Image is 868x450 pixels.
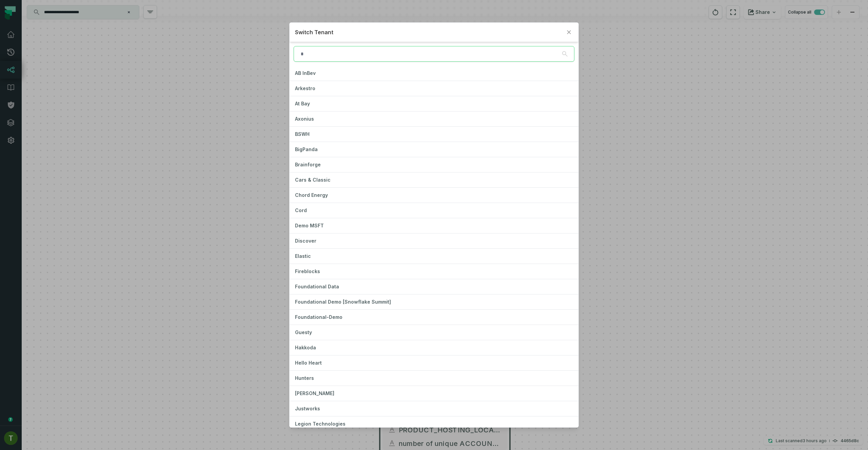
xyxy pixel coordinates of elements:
[295,223,324,228] span: Demo MSFT
[290,294,578,309] button: Foundational Demo [Snowflake Summit]
[290,157,578,172] button: Brainforge
[295,406,320,411] span: Justworks
[290,188,578,203] button: Chord Energy
[295,131,310,137] span: BSWH
[290,386,578,401] button: [PERSON_NAME]
[295,253,311,259] span: Elastic
[290,264,578,279] button: Fireblocks
[290,401,578,416] button: Justworks
[290,233,578,248] button: Discover
[295,284,339,289] span: Foundational Data
[295,299,391,305] span: Foundational Demo [Snowflake Summit]
[290,203,578,218] button: Cord
[290,142,578,157] button: BigPanda
[290,279,578,294] button: Foundational Data
[295,238,316,244] span: Discover
[295,101,310,106] span: At Bay
[290,111,578,126] button: Axonius
[290,218,578,233] button: Demo MSFT
[290,355,578,370] button: Hello Heart
[295,28,562,36] h2: Switch Tenant
[290,310,578,325] button: Foundational-Demo
[295,345,316,350] span: Hakkoda
[295,162,321,167] span: Brainforge
[290,96,578,111] button: At Bay
[290,325,578,340] button: Guesty
[295,207,307,213] span: Cord
[290,340,578,355] button: Hakkoda
[295,314,342,320] span: Foundational-Demo
[290,81,578,96] button: Arkestro
[295,116,314,122] span: Axonius
[295,421,346,427] span: Legion Technologies
[290,172,578,187] button: Cars & Classic
[290,371,578,386] button: Hunters
[290,66,578,81] button: AB InBev
[290,249,578,264] button: Elastic
[295,329,312,335] span: Guesty
[295,360,322,366] span: Hello Heart
[295,192,328,198] span: Chord Energy
[290,416,578,431] button: Legion Technologies
[295,70,316,76] span: AB InBev
[295,390,334,396] span: [PERSON_NAME]
[295,268,320,274] span: Fireblocks
[295,85,315,91] span: Arkestro
[295,146,318,152] span: BigPanda
[295,375,314,381] span: Hunters
[290,127,578,142] button: BSWH
[295,177,331,183] span: Cars & Classic
[565,28,573,36] button: Close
